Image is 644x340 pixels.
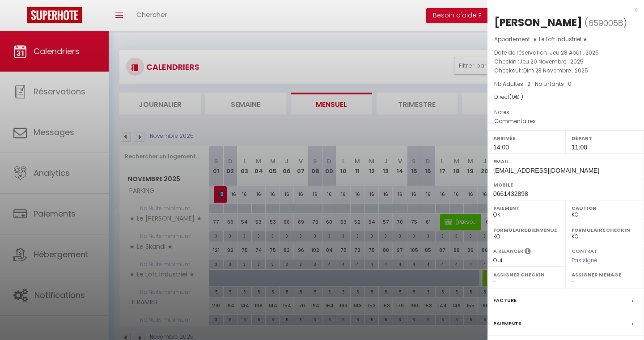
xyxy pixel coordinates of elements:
label: Arrivée [493,134,560,143]
div: [PERSON_NAME] [494,15,582,30]
span: Nb Adultes : 2 - [494,80,572,88]
span: 14:00 [493,144,509,151]
p: Checkout : [494,66,637,75]
span: Jeu 20 Novembre . 2025 [519,58,584,65]
p: Notes : [494,108,637,117]
p: Commentaires : [494,117,637,126]
button: Ouvrir le widget de chat LiveChat [7,4,34,30]
label: Facture [493,296,517,305]
span: 11:00 [572,144,587,151]
label: A relancer [493,247,523,255]
span: 0 [512,93,515,101]
span: ( € ) [509,93,523,101]
label: Assigner Checkin [493,270,560,279]
label: Paiement [493,204,560,212]
span: ( ) [585,17,627,29]
span: Pas signé [572,256,597,264]
label: Départ [572,134,638,143]
span: ★ Le Loft Industriel ★ [533,35,588,43]
div: x [487,4,637,15]
span: - [512,108,515,116]
p: Appartement : [494,35,637,44]
span: 0661432898 [493,190,528,197]
i: Sélectionner OUI si vous souhaiter envoyer les séquences de messages post-checkout [525,247,531,257]
label: Contrat [572,247,597,253]
span: Jeu 28 Août . 2025 [550,49,599,56]
p: Checkin : [494,57,637,66]
label: Assigner Menage [572,270,638,279]
span: - [538,117,542,125]
p: Date de réservation : [494,48,637,57]
div: Direct [494,93,637,102]
label: Formulaire Bienvenue [493,225,560,234]
span: Dim 23 Novembre . 2025 [523,67,588,74]
label: Email [493,157,638,166]
span: [EMAIL_ADDRESS][DOMAIN_NAME] [493,167,599,174]
span: 6590058 [588,17,623,29]
span: Nb Enfants : 0 [535,80,572,88]
label: Formulaire Checkin [572,225,638,234]
label: Mobile [493,180,638,189]
label: Paiements [493,319,521,328]
label: Caution [572,204,638,212]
